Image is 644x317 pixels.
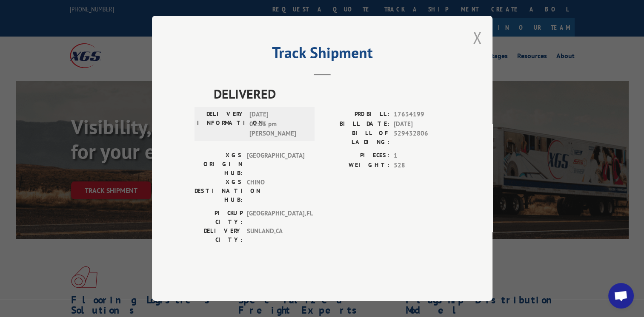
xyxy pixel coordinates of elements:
[322,129,389,147] label: BILL OF LADING:
[322,151,389,161] label: PIECES:
[394,119,450,129] span: [DATE]
[247,226,304,244] span: SUNLAND , CA
[247,151,304,178] span: [GEOGRAPHIC_DATA]
[249,110,307,139] span: [DATE] 02:05 pm [PERSON_NAME]
[394,129,450,147] span: 529432806
[195,209,243,226] label: PICKUP CITY:
[322,161,389,170] label: WEIGHT:
[394,161,450,170] span: 528
[247,209,304,226] span: [GEOGRAPHIC_DATA] , FL
[394,110,450,119] span: 17634199
[472,26,482,49] button: Close modal
[197,110,245,139] label: DELIVERY INFORMATION:
[394,151,450,161] span: 1
[195,178,243,204] label: XGS DESTINATION HUB:
[214,84,450,103] span: DELIVERED
[195,47,450,63] h2: Track Shipment
[195,151,243,178] label: XGS ORIGIN HUB:
[608,283,634,309] div: Open chat
[195,226,243,244] label: DELIVERY CITY:
[322,110,389,119] label: PROBILL:
[322,119,389,129] label: BILL DATE:
[247,178,304,204] span: CHINO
